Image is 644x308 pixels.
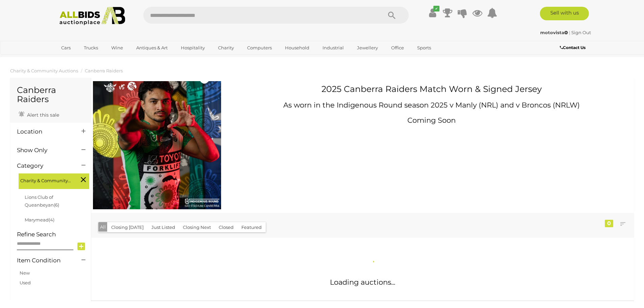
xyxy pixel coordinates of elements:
[147,222,179,233] button: Just Listed
[17,163,71,169] h4: Category
[318,42,348,53] a: Industrial
[132,42,172,53] a: Antiques & Art
[540,7,589,20] a: Sell with us
[54,202,59,208] span: (6)
[49,217,54,222] span: (4)
[571,30,591,35] a: Sign Out
[17,147,71,153] h4: Show Only
[214,42,238,53] a: Charity
[17,109,61,119] a: Alert this sale
[560,44,587,51] a: Contact Us
[387,42,408,53] a: Office
[20,280,31,285] a: Used
[93,81,221,209] img: 250811TILE-UPCOMING-RAIDERSJERSEY.jpg
[10,68,78,73] a: Charity & Community Auctions
[20,270,30,276] a: New
[17,231,89,238] h4: Refine Search
[237,222,266,233] button: Featured
[176,42,209,53] a: Hospitality
[569,30,570,35] span: |
[215,222,238,233] button: Closed
[605,220,613,227] div: 0
[25,217,54,222] a: Marymead(4)
[353,42,382,53] a: Jewellery
[85,68,123,73] a: Canberra Raiders
[20,175,71,185] span: Charity & Community Auctions
[79,42,102,53] a: Trucks
[428,7,438,19] a: ✔
[413,42,435,53] a: Sports
[17,257,71,264] h4: Item Condition
[25,194,59,208] a: Lions Club of Queanbeyan(6)
[281,42,314,53] a: Household
[540,30,569,35] a: motovista
[57,53,114,65] a: [GEOGRAPHIC_DATA]
[57,42,75,53] a: Cars
[25,112,59,118] span: Alert this sale
[375,7,409,24] button: Search
[540,30,568,35] strong: motovista
[17,128,71,135] h4: Location
[98,222,108,232] button: All
[107,42,127,53] a: Wine
[17,86,84,104] h1: Canberra Raiders
[243,42,276,53] a: Computers
[107,222,148,233] button: Closing [DATE]
[228,81,636,97] h1: 2025 Canberra Raiders Match Worn & Signed Jersey
[560,45,586,50] b: Contact Us
[228,98,636,112] h2: As worn in the Indigenous Round season 2025 v Manly (NRL) and v Broncos (NRLW)
[228,113,636,127] h2: Coming Soon
[330,278,395,286] span: Loading auctions...
[56,7,129,25] img: Allbids.com.au
[433,6,439,11] i: ✔
[179,222,215,233] button: Closing Next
